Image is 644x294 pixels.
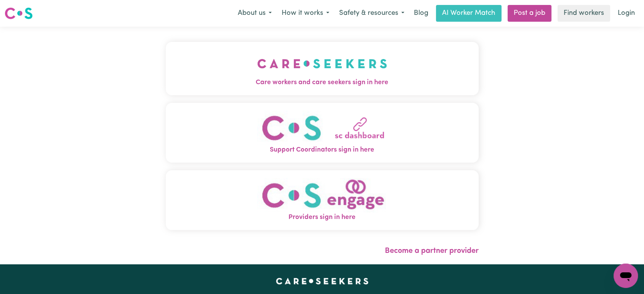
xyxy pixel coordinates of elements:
[613,5,639,22] a: Login
[166,170,479,230] button: Providers sign in here
[436,5,501,22] a: AI Worker Match
[5,6,33,20] img: Careseekers logo
[166,103,479,163] button: Support Coordinators sign in here
[334,5,409,21] button: Safety & resources
[385,247,479,255] a: Become a partner provider
[508,5,551,22] a: Post a job
[614,264,638,288] iframe: Button to launch messaging window
[409,5,433,22] a: Blog
[166,42,479,95] button: Care workers and care seekers sign in here
[233,5,277,21] button: About us
[5,5,33,22] a: Careseekers logo
[166,213,479,222] span: Providers sign in here
[277,5,334,21] button: How it works
[166,78,479,88] span: Care workers and care seekers sign in here
[166,145,479,155] span: Support Coordinators sign in here
[557,5,610,22] a: Find workers
[276,278,368,284] a: Careseekers home page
